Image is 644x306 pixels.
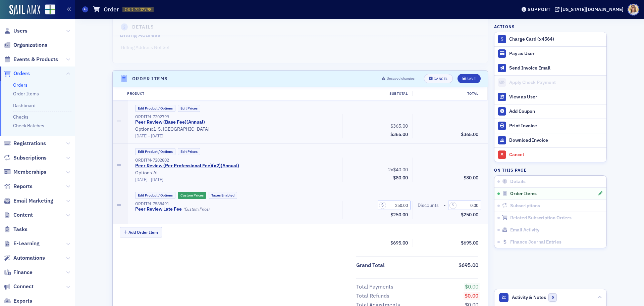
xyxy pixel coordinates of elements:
[494,119,606,133] a: Print Invoice
[4,27,28,35] a: Users
[13,254,45,262] span: Automations
[494,32,606,46] button: Charge Card (x4564)
[494,133,606,147] a: Download Invoice
[390,123,408,129] span: $365.00
[494,61,606,75] button: Send Invoice Email
[4,41,47,49] a: Organizations
[4,183,33,190] a: Reports
[13,140,46,147] span: Registrations
[444,202,446,209] span: -
[13,226,28,233] span: Tasks
[510,191,537,197] span: Order Items
[13,297,32,305] span: Exports
[125,7,151,12] span: ORD-7202798
[510,215,572,221] span: Related Subscription Orders
[13,197,53,205] span: Email Marketing
[120,227,162,237] button: Add Order Item
[509,94,603,100] div: View as User
[45,4,55,15] img: SailAMX
[390,131,408,137] span: $365.00
[510,239,561,245] span: Finance Journal Entries
[135,148,175,155] button: Edit Product / Options
[418,202,441,209] span: Discounts
[13,211,33,219] span: Content
[356,292,392,300] span: Total Refunds
[509,137,603,143] div: Download Invoice
[40,4,55,16] a: View Homepage
[4,140,46,147] a: Registrations
[132,24,154,31] h4: Details
[494,46,606,61] button: Pay as User
[183,207,210,212] div: (Custom Price)
[628,4,639,15] span: Profile
[387,166,409,173] span: 2x
[13,283,34,290] span: Connect
[461,131,478,137] span: $365.00
[135,158,338,163] div: ORDITM-7202802
[393,167,408,173] span: $40.00
[509,51,603,57] div: Pay as User
[465,283,478,290] span: $0.00
[555,7,626,12] button: [US_STATE][DOMAIN_NAME]
[4,154,47,162] a: Subscriptions
[528,6,551,12] div: Support
[135,133,338,138] div: –
[509,123,603,129] div: Print Invoice
[459,262,478,268] span: $695.00
[494,147,606,162] button: Cancel
[13,41,47,49] span: Organizations
[4,168,46,176] a: Memberships
[13,123,44,129] a: Check Batches
[135,119,205,125] a: Peer Review (Base Fee)(Annual)
[342,91,412,96] div: Subtotal
[424,74,453,83] button: Cancel
[4,240,40,247] a: E-Learning
[387,76,415,81] span: Unsaved changes
[509,36,603,42] div: Charge Card (x4564)
[209,192,237,199] button: Taxes Enabled
[135,177,148,182] span: [DATE]
[461,240,478,246] span: $695.00
[13,114,29,120] a: Checks
[494,104,606,119] button: Add Coupon
[13,56,58,63] span: Events & Products
[135,114,338,119] div: ORDITM-7202799
[135,126,338,138] div: Options: 1-5, [GEOGRAPHIC_DATA]
[121,44,480,51] p: Billing Address Not Set
[135,105,175,112] button: Edit Product / Options
[151,133,163,138] span: [DATE]
[135,133,148,138] span: [DATE]
[122,91,342,96] div: Product
[4,70,30,77] a: Orders
[4,254,45,262] a: Automations
[434,77,448,81] div: Cancel
[135,170,338,182] div: Options: AL
[9,5,40,15] img: SailAMX
[13,91,39,97] a: Order Items
[135,163,239,169] a: Peer Review (Per Professional Fee)(x2)(Annual)
[178,148,200,155] button: Edit Prices
[465,292,478,299] span: $0.00
[178,105,200,112] button: Edit Prices
[467,77,476,81] div: Save
[178,192,206,199] button: Custom Prices
[390,212,408,218] span: $250.00
[4,197,53,205] a: Email Marketing
[13,102,36,108] a: Dashboard
[4,226,28,233] a: Tasks
[512,294,546,301] span: Activity & Notes
[356,283,393,291] div: Total Payments
[135,201,338,206] div: ORDITM-7588491
[461,212,478,218] span: $250.00
[356,292,389,300] div: Total Refunds
[494,24,515,30] h4: Actions
[548,293,557,302] span: 0
[135,206,182,212] a: Peer Review Late Fee
[509,152,603,158] div: Cancel
[135,192,175,199] button: Edit Product / Options
[412,91,483,96] div: Total
[13,240,40,247] span: E-Learning
[4,283,34,290] a: Connect
[509,80,603,86] div: Apply Check Payment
